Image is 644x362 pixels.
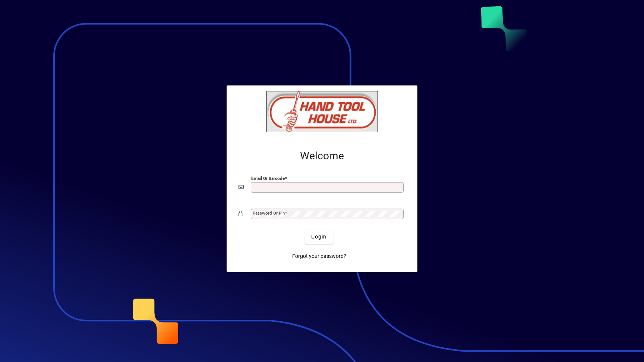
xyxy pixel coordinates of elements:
span: Login [311,233,326,241]
h2: Welcome [239,150,405,162]
span: Forgot your password? [292,252,346,260]
mat-label: Email or Barcode [251,175,285,181]
a: Forgot your password? [289,250,349,263]
mat-label: Password or Pin [253,210,285,216]
button: Login [305,230,332,244]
